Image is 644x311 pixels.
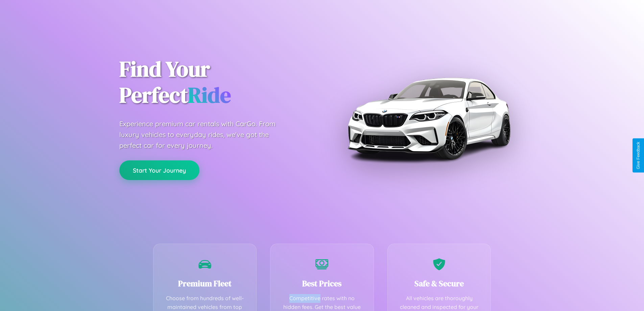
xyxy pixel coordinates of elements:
button: Start Your Journey [119,160,199,180]
h1: Find Your Perfect [119,56,312,108]
h3: Safe & Secure [398,278,481,289]
img: Premium BMW car rental vehicle [344,34,513,203]
span: Ride [188,80,231,110]
h3: Best Prices [281,278,363,289]
div: Give Feedback [636,142,641,169]
p: Experience premium car rentals with CarGo. From luxury vehicles to everyday rides, we've got the ... [119,118,288,151]
h3: Premium Fleet [164,278,246,289]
